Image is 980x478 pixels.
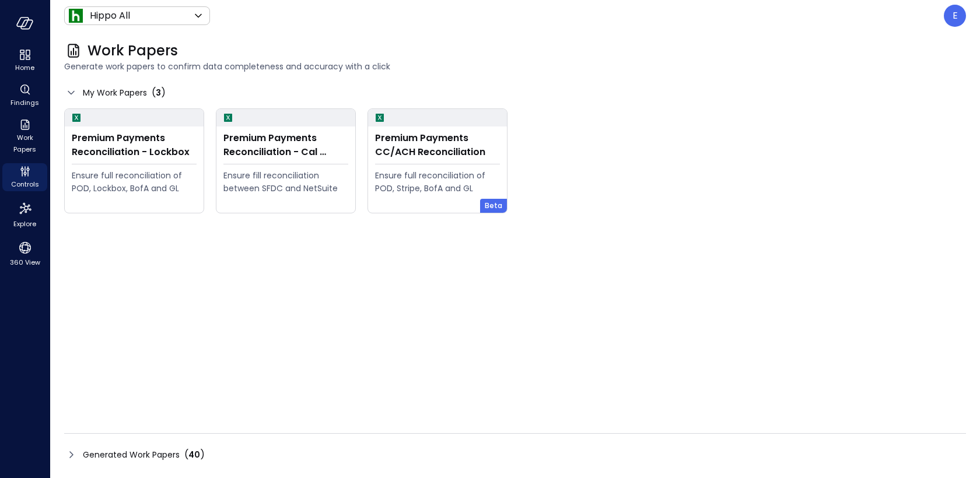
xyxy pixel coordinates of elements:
div: Findings [2,82,47,110]
img: Icon [69,9,83,23]
div: Premium Payments Reconciliation - Lockbox [72,131,197,159]
span: 40 [188,449,200,461]
div: Ensure full reconciliation of POD, Stripe, BofA and GL [375,169,500,195]
div: Eleanor Yehudai [944,5,966,27]
div: Ensure fill reconciliation between SFDC and NetSuite [223,169,348,195]
div: Ensure full reconciliation of POD, Lockbox, BofA and GL [72,169,197,195]
div: Work Papers [2,117,47,156]
div: Explore [2,198,47,231]
span: Findings [10,97,39,108]
p: E [953,9,958,23]
span: Beta [485,200,502,212]
p: Hippo All [90,9,130,23]
div: ( ) [152,86,166,100]
span: Home [15,62,34,73]
span: Generate work papers to confirm data completeness and accuracy with a click [64,60,966,73]
div: Controls [2,163,47,191]
span: Generated Work Papers [83,448,180,461]
span: Work Papers [87,41,178,60]
span: My Work Papers [83,86,147,99]
div: Premium Payments Reconciliation - Cal Atlantic [223,131,348,159]
span: 360 View [10,256,40,268]
div: Home [2,47,47,75]
span: Work Papers [7,132,43,155]
div: Premium Payments CC/ACH Reconciliation [375,131,500,159]
div: ( ) [184,448,205,462]
span: Explore [13,218,36,230]
span: 3 [156,87,161,99]
span: Controls [11,178,39,190]
div: 360 View [2,238,47,269]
